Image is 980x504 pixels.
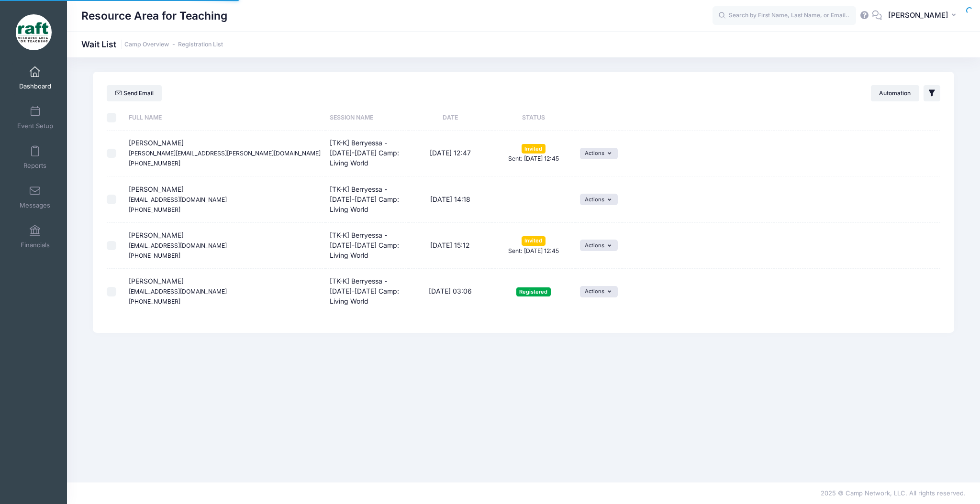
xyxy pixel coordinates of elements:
[409,222,492,268] td: [DATE] 15:12
[713,6,856,25] input: Search by First Name, Last Name, or Email...
[580,286,618,297] button: Actions
[129,150,321,157] small: [PERSON_NAME][EMAIL_ADDRESS][PERSON_NAME][DOMAIN_NAME]
[129,298,180,305] small: [PHONE_NUMBER]
[580,148,618,159] button: Actions
[124,105,325,131] th: Full Name
[409,176,492,222] td: [DATE] 14:18
[871,85,919,101] button: Automation
[129,288,227,295] small: [EMAIL_ADDRESS][DOMAIN_NAME]
[129,231,227,259] span: [PERSON_NAME]
[492,105,575,131] th: Status
[129,252,180,259] small: [PHONE_NUMBER]
[12,61,58,95] a: Dashboard
[12,220,58,253] a: Financials
[129,242,227,249] small: [EMAIL_ADDRESS][DOMAIN_NAME]
[129,277,227,305] span: [PERSON_NAME]
[12,180,58,214] a: Messages
[409,269,492,315] td: [DATE] 03:06
[409,105,492,131] th: Date
[16,14,52,50] img: Resource Area for Teaching
[325,269,409,315] td: [TK-K] Berryessa - [DATE]-[DATE] Camp: Living World
[516,287,551,296] span: Registered
[21,241,50,249] span: Financials
[325,176,409,222] td: [TK-K] Berryessa - [DATE]-[DATE] Camp: Living World
[522,236,546,245] span: Invited
[81,5,227,27] h1: Resource Area for Teaching
[124,41,169,48] a: Camp Overview
[81,39,223,49] h1: Wait List
[129,196,227,203] small: [EMAIL_ADDRESS][DOMAIN_NAME]
[19,82,51,90] span: Dashboard
[522,144,546,153] span: Invited
[325,105,409,131] th: Session Name
[882,5,966,27] button: [PERSON_NAME]
[20,201,50,209] span: Messages
[508,247,559,254] small: Sent: [DATE] 12:45
[23,162,46,170] span: Reports
[178,41,223,48] a: Registration List
[129,160,180,167] small: [PHONE_NUMBER]
[580,240,618,251] button: Actions
[409,131,492,176] td: [DATE] 12:47
[508,155,559,162] small: Sent: [DATE] 12:45
[129,139,321,167] span: [PERSON_NAME]
[325,131,409,176] td: [TK-K] Berryessa - [DATE]-[DATE] Camp: Living World
[580,194,618,205] button: Actions
[12,101,58,134] a: Event Setup
[12,141,58,174] a: Reports
[107,85,162,101] a: Send email to selected camps
[888,10,948,21] span: [PERSON_NAME]
[325,222,409,268] td: [TK-K] Berryessa - [DATE]-[DATE] Camp: Living World
[821,489,966,497] span: 2025 © Camp Network, LLC. All rights reserved.
[129,206,180,213] small: [PHONE_NUMBER]
[17,122,53,130] span: Event Setup
[129,185,227,213] span: [PERSON_NAME]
